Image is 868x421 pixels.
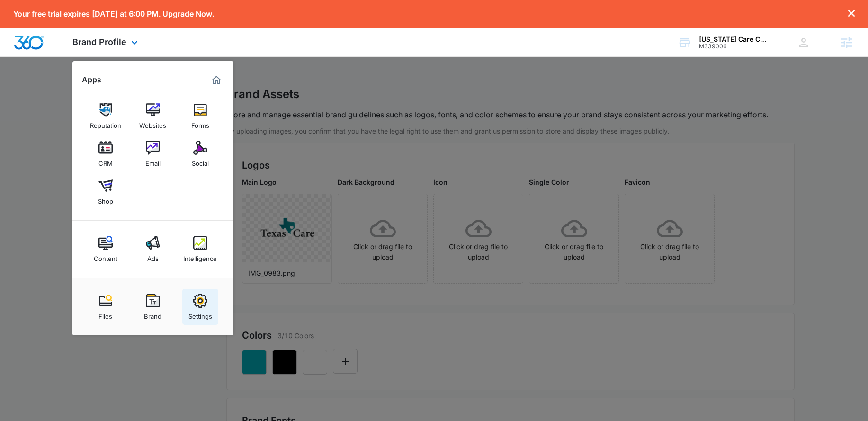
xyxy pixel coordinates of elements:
p: Your free trial expires [DATE] at 6:00 PM. Upgrade Now. [13,9,214,18]
a: Reputation [88,98,124,134]
button: dismiss this dialog [848,9,855,18]
a: CRM [88,136,124,172]
div: Forms [191,117,209,129]
div: Social [192,155,209,167]
a: Forms [182,98,218,134]
a: Social [182,136,218,172]
a: Shop [88,174,124,210]
h2: Apps [82,75,101,84]
div: account id [699,43,768,50]
div: Websites [139,117,166,129]
div: Ads [147,250,159,262]
div: account name [699,36,768,43]
div: Brand Profile [58,28,154,56]
a: Settings [182,289,218,325]
div: Content [94,250,117,262]
a: Content [88,231,124,267]
a: Brand [135,289,171,325]
span: Brand Profile [72,37,126,47]
a: Files [88,289,124,325]
div: Settings [188,308,212,320]
a: Websites [135,98,171,134]
div: Intelligence [183,250,217,262]
div: Brand [144,308,161,320]
div: Email [145,155,161,167]
div: Reputation [90,117,121,129]
a: Marketing 360® Dashboard [209,72,224,88]
div: Shop [98,193,113,205]
a: Intelligence [182,231,218,267]
div: Files [98,308,112,320]
a: Email [135,136,171,172]
div: CRM [98,155,113,167]
a: Ads [135,231,171,267]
